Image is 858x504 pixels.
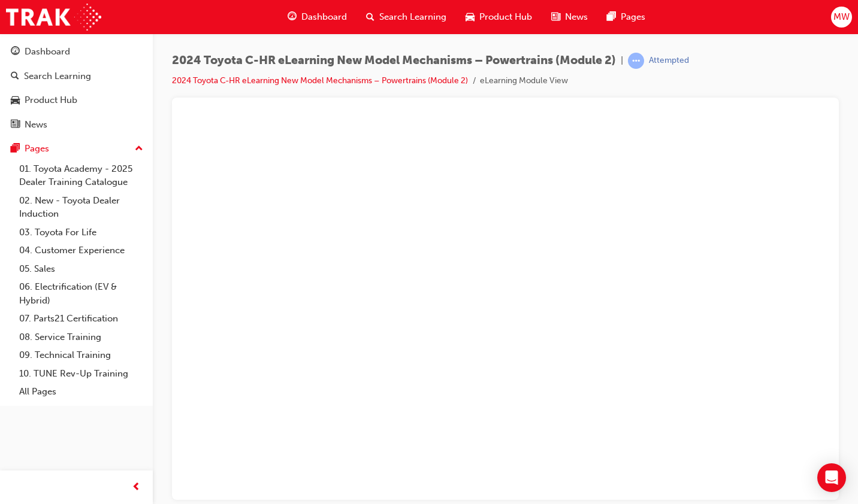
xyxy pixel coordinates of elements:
span: guage-icon [288,10,297,25]
a: 01. Toyota Academy - 2025 Dealer Training Catalogue [14,160,148,192]
div: Search Learning [24,69,91,83]
span: search-icon [11,71,19,82]
a: News [5,114,148,136]
span: | [621,54,623,68]
div: Open Intercom Messenger [817,463,846,492]
a: 02. New - Toyota Dealer Induction [14,192,148,223]
span: car-icon [11,95,20,106]
span: Product Hub [479,10,532,24]
span: Dashboard [301,10,347,24]
button: Pages [5,138,148,160]
a: All Pages [14,382,148,401]
img: Trak [6,4,101,31]
span: learningRecordVerb_ATTEMPT-icon [628,53,644,69]
a: 03. Toyota For Life [14,223,148,242]
a: 08. Service Training [14,328,148,347]
a: 04. Customer Experience [14,241,148,260]
span: guage-icon [11,47,20,57]
a: 06. Electrification (EV & Hybrid) [14,278,148,309]
span: car-icon [466,10,475,25]
button: DashboardSearch LearningProduct HubNews [5,38,148,138]
a: Product Hub [5,89,148,111]
span: search-icon [366,10,374,25]
span: news-icon [11,120,20,130]
a: search-iconSearch Learning [357,5,456,29]
a: 2024 Toyota C-HR eLearning New Model Mechanisms – Powertrains (Module 2) [172,75,468,86]
a: guage-iconDashboard [278,5,357,29]
span: news-icon [551,10,560,25]
span: pages-icon [11,144,20,154]
div: Dashboard [25,45,70,59]
a: 10. TUNE Rev-Up Training [14,365,148,383]
a: pages-iconPages [597,5,655,29]
a: news-iconNews [542,5,597,29]
a: Search Learning [5,65,148,87]
a: car-iconProduct Hub [456,5,542,29]
div: Pages [25,142,49,156]
a: Dashboard [5,41,148,63]
a: 07. Parts21 Certification [14,309,148,328]
div: Attempted [649,55,689,66]
div: Product Hub [25,93,77,107]
span: prev-icon [132,480,141,495]
span: Search Learning [379,10,446,24]
span: up-icon [135,141,143,157]
div: News [25,118,47,132]
span: Pages [621,10,645,24]
span: 2024 Toyota C-HR eLearning New Model Mechanisms – Powertrains (Module 2) [172,54,616,68]
button: MW [831,7,852,28]
span: pages-icon [607,10,616,25]
a: 05. Sales [14,260,148,278]
li: eLearning Module View [480,74,568,88]
span: News [565,10,588,24]
span: MW [833,10,850,24]
a: 09. Technical Training [14,346,148,365]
